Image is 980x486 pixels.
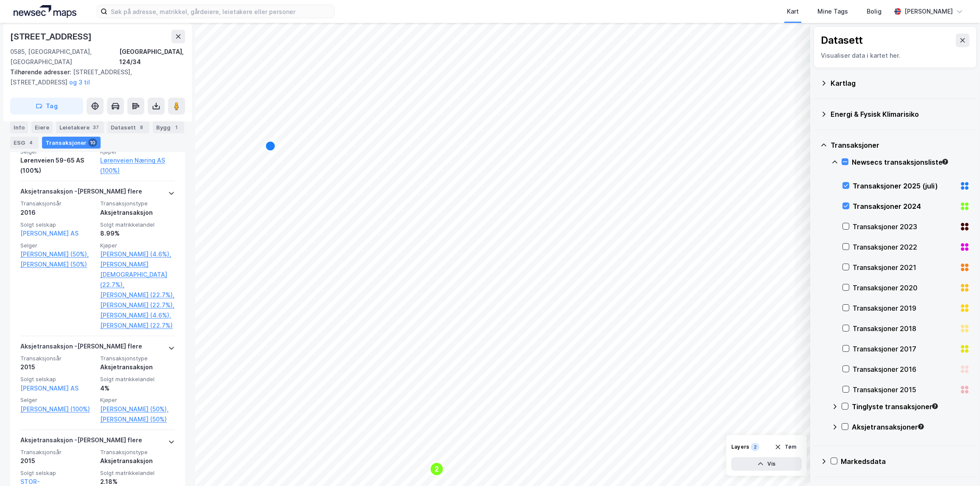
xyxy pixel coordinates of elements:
a: [PERSON_NAME] (100%) [20,404,95,414]
div: Transaksjoner 2015 [853,385,956,395]
div: Transaksjoner 2024 [853,201,956,211]
div: 2015 [20,456,95,466]
div: Datasett [821,34,863,47]
a: [PERSON_NAME] (22.7%), [100,290,175,300]
div: Map marker [265,141,275,151]
div: Transaksjoner [42,137,101,149]
span: Solgt selskap [20,376,95,383]
div: 4 [27,138,35,147]
a: [PERSON_NAME] (50%) [100,414,175,424]
div: Eiere [31,121,53,133]
span: Selger [20,242,95,249]
a: [PERSON_NAME] AS [20,230,79,237]
div: Tooltip anchor [931,402,939,410]
a: [PERSON_NAME] (22.7%), [100,300,175,310]
div: Markedsdata [841,456,970,466]
div: Map marker [430,462,444,476]
div: Transaksjoner 2016 [853,364,956,374]
div: Datasett [107,121,149,133]
div: Visualiser data i kartet her. [821,51,969,61]
button: Vis [731,457,802,471]
div: Aksjetransaksjon [100,362,175,372]
div: 10 [88,138,97,147]
a: [PERSON_NAME] (50%) [20,259,95,270]
div: Kartlag [831,78,970,88]
span: Transaksjonstype [100,355,175,362]
span: Transaksjonstype [100,449,175,456]
iframe: Chat Widget [938,445,980,486]
div: Kontrollprogram for chat [938,445,980,486]
div: 4% [100,383,175,393]
div: ESG [10,137,39,149]
span: Selger [20,396,95,404]
span: Solgt matrikkelandel [100,376,175,383]
button: Tag [10,98,83,115]
span: Tilhørende adresser: [10,68,73,76]
div: Info [10,121,28,133]
span: Solgt selskap [20,469,95,477]
div: Transaksjoner 2023 [853,222,956,232]
div: Aksjetransaksjoner [852,422,970,432]
div: Bygg [153,121,184,133]
div: 37 [91,123,101,132]
div: Tooltip anchor [941,158,949,166]
text: 2 [435,466,439,473]
a: [PERSON_NAME] (4.6%), [100,249,175,259]
a: Lørenveien Næring AS (100%) [100,155,175,176]
div: [STREET_ADDRESS] [10,30,93,43]
div: Bolig [867,6,882,17]
span: Transaksjonsår [20,449,95,456]
div: Aksjetransaksjon - [PERSON_NAME] flere [20,186,142,200]
a: [PERSON_NAME] (22.7%) [100,320,175,331]
div: 0585, [GEOGRAPHIC_DATA], [GEOGRAPHIC_DATA] [10,47,119,67]
div: Newsecs transaksjonsliste [852,157,970,167]
div: Aksjetransaksjon [100,208,175,218]
div: [PERSON_NAME] [904,6,953,17]
div: Transaksjoner 2018 [853,323,956,334]
img: logo.a4113a55bc3d86da70a041830d287a7e.svg [14,5,76,18]
span: Solgt selskap [20,221,95,228]
div: 1 [172,123,181,132]
div: Transaksjoner 2020 [853,283,956,293]
div: [STREET_ADDRESS], [STREET_ADDRESS] [10,67,178,87]
span: Kjøper [100,396,175,404]
button: Tøm [769,440,802,454]
div: Tooltip anchor [917,423,925,430]
span: Solgt matrikkelandel [100,469,175,477]
div: Transaksjoner [831,140,970,150]
a: [PERSON_NAME] AS [20,385,79,392]
span: Kjøper [100,242,175,249]
div: Transaksjoner 2022 [853,242,956,252]
div: Aksjetransaksjon [100,456,175,466]
div: 2 [751,443,759,451]
div: Transaksjoner 2021 [853,262,956,272]
input: Søk på adresse, matrikkel, gårdeiere, leietakere eller personer [107,5,334,18]
div: 2016 [20,208,95,218]
div: 8 [138,123,146,132]
div: Transaksjoner 2019 [853,303,956,313]
span: Transaksjonstype [100,200,175,207]
div: Transaksjoner 2025 (juli) [853,181,956,191]
div: Transaksjoner 2017 [853,344,956,354]
div: Energi & Fysisk Klimarisiko [831,109,970,119]
div: Lørenveien 59-65 AS (100%) [20,155,95,176]
div: [GEOGRAPHIC_DATA], 124/34 [119,47,185,67]
div: Kart [787,6,799,17]
a: [PERSON_NAME] (50%), [100,404,175,414]
a: [PERSON_NAME] (4.6%), [100,310,175,320]
a: [PERSON_NAME][DEMOGRAPHIC_DATA] (22.7%), [100,259,175,290]
div: Tinglyste transaksjoner [852,402,970,412]
div: Leietakere [56,121,104,133]
span: Transaksjonsår [20,200,95,207]
div: 8.99% [100,228,175,239]
div: Aksjetransaksjon - [PERSON_NAME] flere [20,435,142,449]
div: Mine Tags [817,6,848,17]
span: Solgt matrikkelandel [100,221,175,228]
span: Transaksjonsår [20,355,95,362]
a: [PERSON_NAME] (50%), [20,249,95,259]
div: Aksjetransaksjon - [PERSON_NAME] flere [20,341,142,355]
div: 2015 [20,362,95,372]
div: Layers [731,444,749,450]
